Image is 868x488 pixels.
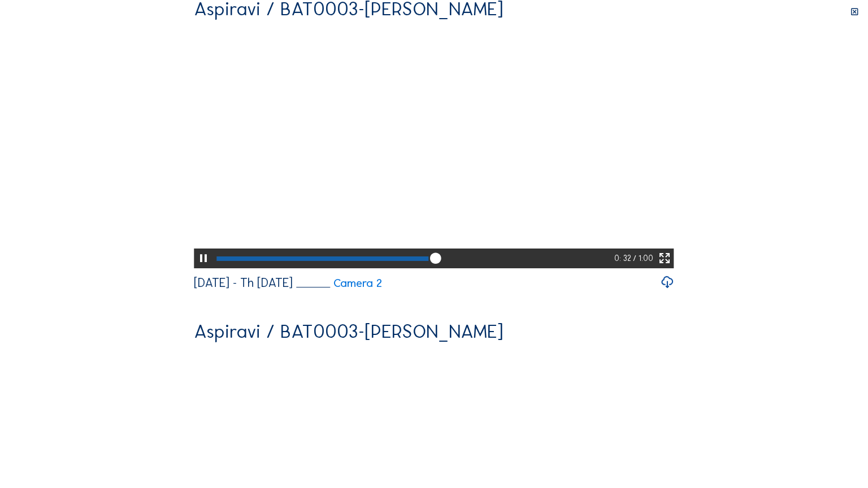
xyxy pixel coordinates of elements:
[296,277,382,289] a: Camera 2
[633,249,653,268] div: / 1:00
[194,322,503,341] div: Aspiravi / BAT0003-[PERSON_NAME]
[194,277,293,289] div: [DATE] - Th [DATE]
[614,249,633,268] div: 0: 32
[194,27,674,267] video: Your browser does not support the video tag.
